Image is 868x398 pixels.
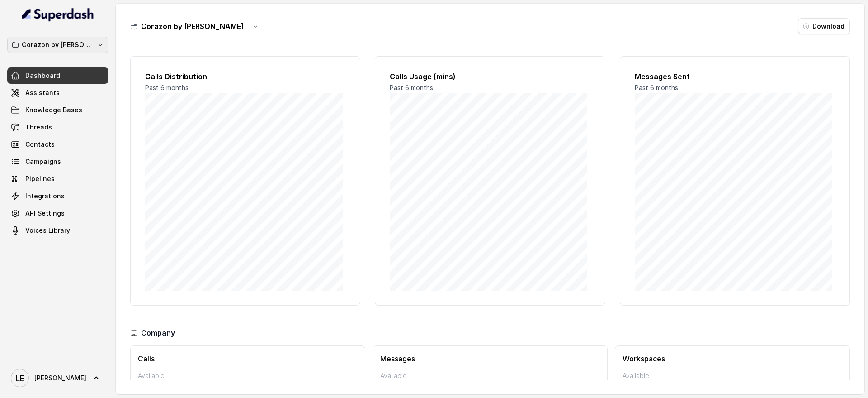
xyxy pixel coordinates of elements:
span: API Settings [25,209,65,218]
a: Dashboard [7,67,108,84]
a: Threads [7,119,108,135]
a: Contacts [7,136,108,153]
h3: Messages [380,353,600,364]
a: Knowledge Bases [7,102,108,118]
span: Campaigns [25,157,61,166]
span: Threads [25,123,52,132]
h2: Calls Distribution [145,71,345,82]
span: Integrations [25,192,65,201]
span: Dashboard [25,71,60,80]
a: Integrations [7,188,108,204]
h3: Company [141,327,175,338]
span: Past 6 months [145,84,189,91]
span: Contacts [25,140,55,149]
h3: Corazon by [PERSON_NAME] [141,21,244,32]
a: Pipelines [7,171,108,187]
h2: Calls Usage (mins) [390,71,590,82]
p: Available [380,371,600,380]
p: Available [138,371,358,380]
span: Past 6 months [390,84,433,91]
span: Assistants [25,88,60,97]
h3: Workspaces [623,353,842,364]
button: Download [798,18,850,34]
h3: Calls [138,353,358,364]
span: Knowledge Bases [25,105,82,115]
text: LE [16,374,24,383]
span: Voices Library [25,226,70,235]
a: Voices Library [7,222,108,239]
a: Assistants [7,85,108,101]
h2: Messages Sent [635,71,835,82]
p: Available [623,371,842,380]
span: Pipelines [25,174,55,183]
p: Corazon by [PERSON_NAME] [22,39,94,50]
span: Past 6 months [635,84,678,91]
button: Corazon by [PERSON_NAME] [7,37,108,53]
a: API Settings [7,205,108,221]
span: [PERSON_NAME] [34,374,86,383]
a: Campaigns [7,153,108,170]
img: light.svg [22,7,94,22]
a: [PERSON_NAME] [7,365,108,391]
